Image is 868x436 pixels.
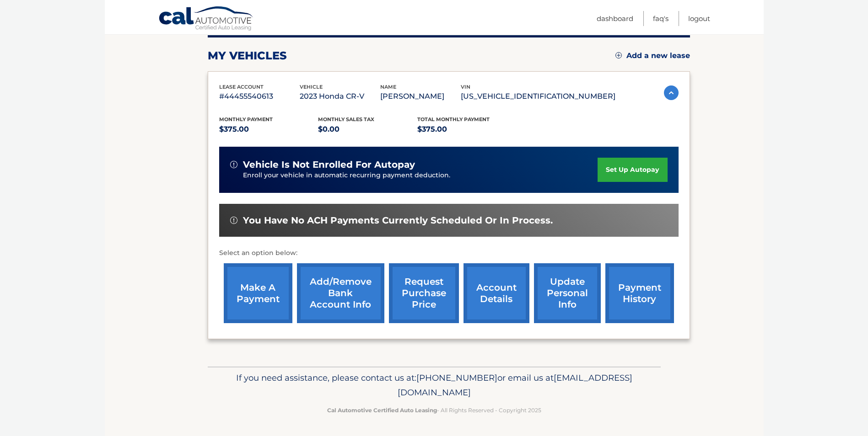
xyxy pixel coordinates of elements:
p: - All Rights Reserved - Copyright 2025 [214,405,655,415]
p: [PERSON_NAME] [380,90,461,103]
a: payment history [605,263,674,323]
span: vin [461,84,470,90]
span: Total Monthly Payment [417,116,490,122]
span: [EMAIL_ADDRESS][DOMAIN_NAME] [398,372,632,398]
strong: Cal Automotive Certified Auto Leasing [327,407,437,414]
span: name [380,84,396,90]
span: You have no ACH payments currently scheduled or in process. [243,215,553,226]
a: Logout [688,11,710,26]
a: request purchase price [389,263,459,323]
p: $0.00 [318,123,417,136]
span: vehicle is not enrolled for autopay [243,159,415,170]
p: #44455540613 [219,90,300,103]
a: Dashboard [597,11,633,26]
span: [PHONE_NUMBER] [416,372,497,383]
p: Select an option below: [219,248,679,259]
a: set up autopay [598,158,667,182]
img: add.svg [615,52,622,58]
p: $375.00 [417,123,517,136]
span: vehicle [300,84,323,90]
p: Enroll your vehicle in automatic recurring payment deduction. [243,170,598,181]
a: Add a new lease [615,51,690,60]
a: update personal info [534,263,601,323]
a: Cal Automotive [158,6,254,32]
span: Monthly sales Tax [318,116,374,122]
span: Monthly Payment [219,116,273,122]
p: 2023 Honda CR-V [300,90,380,103]
p: [US_VEHICLE_IDENTIFICATION_NUMBER] [461,90,615,103]
a: account details [464,263,529,323]
img: alert-white.svg [230,217,237,224]
span: lease account [219,84,264,90]
h2: my vehicles [208,49,287,63]
a: make a payment [224,263,292,323]
img: accordion-active.svg [664,85,679,100]
a: FAQ's [653,11,669,26]
a: Add/Remove bank account info [297,263,384,323]
p: $375.00 [219,123,318,136]
img: alert-white.svg [230,161,237,168]
p: If you need assistance, please contact us at: or email us at [214,371,655,400]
